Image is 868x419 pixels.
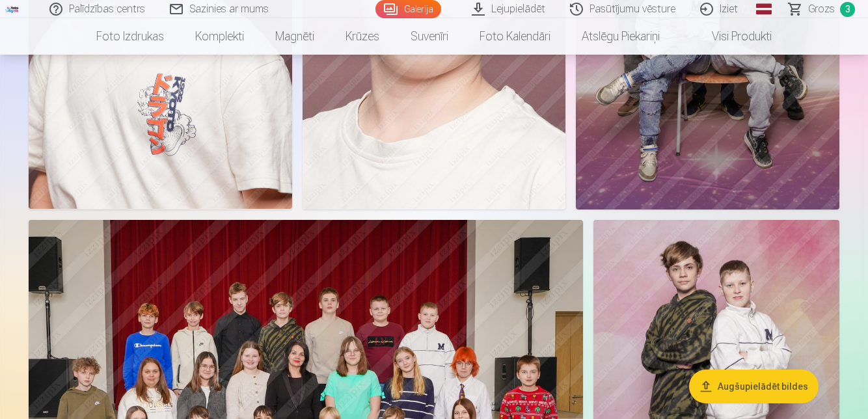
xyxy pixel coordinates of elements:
a: Komplekti [180,18,260,55]
a: Foto izdrukas [81,18,180,55]
a: Atslēgu piekariņi [566,18,675,55]
span: Grozs [808,1,835,17]
a: Magnēti [260,18,330,55]
a: Krūzes [330,18,395,55]
a: Visi produkti [675,18,787,55]
span: 3 [840,2,855,17]
button: Augšupielādēt bildes [689,370,819,403]
img: /fa4 [5,5,20,13]
a: Foto kalendāri [464,18,566,55]
a: Suvenīri [395,18,464,55]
